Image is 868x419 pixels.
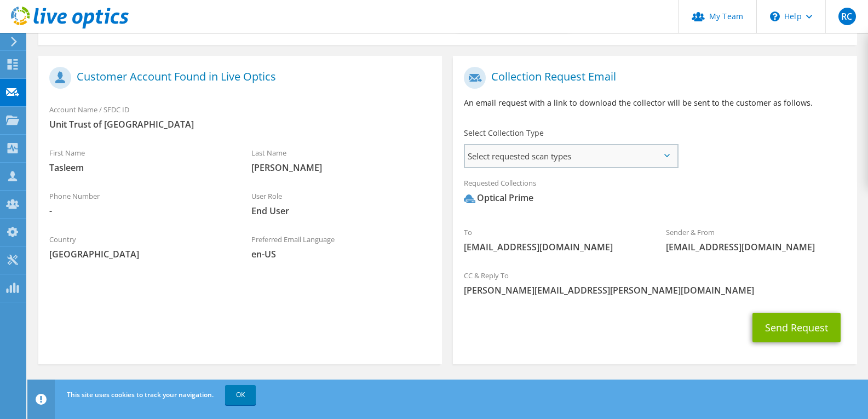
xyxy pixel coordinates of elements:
[666,241,846,253] span: [EMAIL_ADDRESS][DOMAIN_NAME]
[38,141,240,179] div: First Name
[464,128,544,139] label: Select Collection Type
[464,97,846,109] p: An email request with a link to download the collector will be sent to the customer as follows.
[251,205,432,217] span: End User
[464,67,840,89] h1: Collection Request Email
[453,221,655,259] div: To
[464,241,644,253] span: [EMAIL_ADDRESS][DOMAIN_NAME]
[464,284,846,296] span: [PERSON_NAME][EMAIL_ADDRESS][PERSON_NAME][DOMAIN_NAME]
[49,248,229,260] span: [GEOGRAPHIC_DATA]
[38,228,240,266] div: Country
[49,67,426,89] h1: Customer Account Found in Live Optics
[49,118,431,130] span: Unit Trust of [GEOGRAPHIC_DATA]
[38,185,240,222] div: Phone Number
[251,248,432,260] span: en-US
[38,98,442,136] div: Account Name / SFDC ID
[465,145,676,167] span: Select requested scan types
[453,171,856,215] div: Requested Collections
[752,313,841,342] button: Send Request
[67,390,214,399] span: This site uses cookies to track your navigation.
[240,141,442,179] div: Last Name
[838,8,856,25] span: RC
[655,221,857,259] div: Sender & From
[225,385,256,405] a: OK
[770,12,780,21] svg: \n
[464,192,533,204] div: Optical Prime
[240,185,442,222] div: User Role
[49,205,229,217] span: -
[240,228,442,266] div: Preferred Email Language
[251,162,432,174] span: [PERSON_NAME]
[453,264,856,302] div: CC & Reply To
[49,162,229,174] span: Tasleem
